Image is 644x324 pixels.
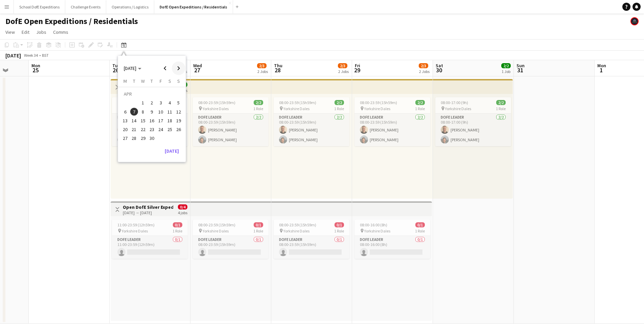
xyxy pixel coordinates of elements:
[5,29,15,35] span: View
[168,78,171,84] span: S
[139,98,147,107] button: 01-04-2026
[193,236,269,259] app-card-role: DofE Leader0/108:00-23:59 (15h59m)
[50,28,71,36] a: Comms
[515,66,525,74] span: 31
[419,63,428,68] span: 2/3
[279,222,316,227] span: 08:00-23:59 (15h59m)
[279,100,316,105] span: 08:00-23:59 (15h59m)
[121,125,129,133] span: 20
[174,98,183,107] button: 05-04-2026
[516,63,525,69] span: Sun
[273,66,282,74] span: 28
[139,125,147,133] span: 22
[354,236,430,259] app-card-role: DofE Leader0/108:00-16:00 (8h)
[274,63,282,69] span: Thu
[597,63,606,69] span: Mon
[415,106,425,111] span: 1 Role
[174,116,183,125] button: 19-04-2026
[203,228,229,233] span: Yorkshire Dales
[156,98,165,107] button: 03-04-2026
[121,134,129,143] span: 27
[283,228,309,233] span: Yorkshire Dales
[141,78,145,84] span: W
[121,125,130,134] button: 20-04-2026
[193,114,269,146] app-card-role: DofE Leader2/208:00-23:59 (15h59m)[PERSON_NAME][PERSON_NAME]
[123,204,173,210] h3: Open DofE Silver Expedition - [GEOGRAPHIC_DATA]
[148,125,156,133] span: 23
[124,65,136,71] span: [DATE]
[157,108,165,116] span: 10
[441,100,468,105] span: 08:00-17:00 (9h)
[253,228,263,233] span: 1 Role
[22,53,39,58] span: Week 34
[154,0,233,14] button: DofE Open Expeditions / Residentials
[148,108,156,116] span: 9
[253,106,263,111] span: 1 Role
[157,117,165,125] span: 17
[419,69,430,74] div: 2 Jobs
[106,0,154,14] button: Operations / Logistics
[112,220,188,259] div: 11:00-23:59 (12h59m)0/1 Yorkshire Dales1 RoleDofE Leader0/111:00-23:59 (12h59m)
[65,0,106,14] button: Challenge Events
[165,125,174,134] button: 25-04-2026
[130,108,138,116] span: 7
[354,220,430,259] div: 08:00-16:00 (8h)0/1 Yorkshire Dales1 RoleDofE Leader0/108:00-16:00 (8h)
[156,116,165,125] button: 17-04-2026
[165,107,174,116] button: 11-04-2026
[193,97,269,146] app-job-card: 08:00-23:59 (15h59m)2/2 Yorkshire Dales1 RoleDofE Leader2/208:00-23:59 (15h59m)[PERSON_NAME][PERS...
[151,78,153,84] span: T
[436,63,443,69] span: Sat
[111,66,120,74] span: 26
[257,63,267,68] span: 2/3
[112,97,188,146] app-job-card: 11:00-23:59 (12h59m)2/2 Yorkshire Dales1 RoleDofE Leader2/211:00-23:59 (12h59m)[PERSON_NAME][PERS...
[178,209,187,215] div: 4 jobs
[283,106,309,111] span: Yorkshire Dales
[630,17,639,25] app-user-avatar: The Adventure Element
[121,134,130,143] button: 27-04-2026
[166,125,174,133] span: 25
[123,78,127,84] span: M
[139,116,147,125] button: 15-04-2026
[175,117,183,125] span: 19
[274,97,349,146] div: 08:00-23:59 (15h59m)2/2 Yorkshire Dales1 RoleDofE Leader2/208:00-23:59 (15h59m)[PERSON_NAME][PERS...
[360,222,387,227] span: 08:00-16:00 (8h)
[30,66,40,74] span: 25
[165,116,174,125] button: 18-04-2026
[435,66,443,74] span: 30
[165,98,174,107] button: 04-04-2026
[112,63,120,69] span: Tue
[166,108,174,116] span: 11
[147,116,156,125] button: 16-04-2026
[445,106,471,111] span: Yorkshire Dales
[53,29,68,35] span: Comms
[502,69,510,74] div: 1 Job
[139,134,147,143] span: 29
[112,114,188,146] app-card-role: DofE Leader2/211:00-23:59 (12h59m)[PERSON_NAME][PERSON_NAME]
[354,114,430,146] app-card-role: DofE Leader2/208:00-23:59 (15h59m)[PERSON_NAME][PERSON_NAME]
[435,114,511,146] app-card-role: DofE Leader2/208:00-17:00 (9h)[PERSON_NAME][PERSON_NAME]
[5,52,21,59] div: [DATE]
[130,107,138,116] button: 07-04-2026
[364,106,390,111] span: Yorkshire Dales
[338,63,347,68] span: 2/3
[19,28,32,36] a: Edit
[355,63,360,69] span: Fri
[354,66,360,74] span: 29
[147,98,156,107] button: 02-04-2026
[172,61,185,75] button: Next month
[148,134,156,143] span: 30
[162,146,182,156] button: [DATE]
[174,125,183,134] button: 26-04-2026
[257,69,268,74] div: 2 Jobs
[177,78,180,84] span: S
[130,134,138,143] button: 28-04-2026
[274,220,349,259] app-job-card: 08:00-23:59 (15h59m)0/1 Yorkshire Dales1 RoleDofE Leader0/108:00-23:59 (15h59m)
[274,236,349,259] app-card-role: DofE Leader0/108:00-23:59 (15h59m)
[198,222,235,227] span: 08:00-23:59 (15h59m)
[435,97,511,146] div: 08:00-17:00 (9h)2/2 Yorkshire Dales1 RoleDofE Leader2/208:00-17:00 (9h)[PERSON_NAME][PERSON_NAME]
[117,222,155,227] span: 11:00-23:59 (12h59m)
[121,108,129,116] span: 6
[334,106,344,111] span: 1 Role
[203,106,229,111] span: Yorkshire Dales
